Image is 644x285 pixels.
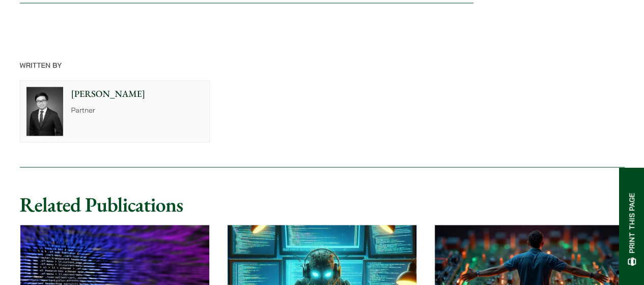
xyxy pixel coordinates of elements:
[71,87,203,101] p: [PERSON_NAME]
[71,105,203,116] p: Partner
[20,61,625,70] p: Written By
[20,192,625,217] h2: Related Publications
[20,81,210,143] a: [PERSON_NAME] Partner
